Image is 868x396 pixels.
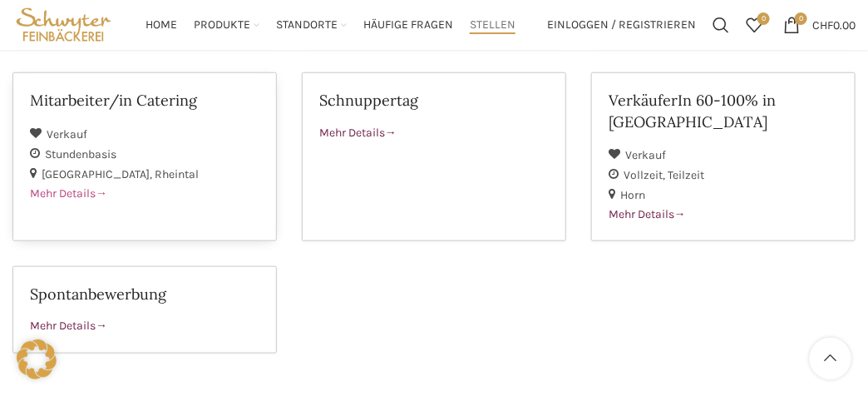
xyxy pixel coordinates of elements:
[609,90,838,131] h2: VerkäuferIn 60-100% in [GEOGRAPHIC_DATA]
[470,8,515,42] a: Stellen
[194,8,259,42] a: Produkte
[810,338,851,379] a: Scroll to top button
[145,8,177,42] a: Home
[42,167,155,181] span: [GEOGRAPHIC_DATA]
[12,266,277,354] a: Spontanbewerbung Mehr Details
[319,126,397,140] span: Mehr Details
[775,8,864,42] a: 0 CHF0.00
[123,8,539,42] div: Main navigation
[47,127,87,141] span: Verkauf
[625,148,666,162] span: Verkauf
[276,17,338,33] span: Standorte
[12,72,277,241] a: Mitarbeiter/in Catering Verkauf Stundenbasis [GEOGRAPHIC_DATA] Rheintal Mehr Details
[737,8,771,42] a: 0
[276,8,347,42] a: Standorte
[363,17,453,33] span: Häufige Fragen
[624,168,668,182] span: Vollzeit
[302,72,566,241] a: Schnuppertag Mehr Details
[795,12,807,25] span: 0
[757,12,770,25] span: 0
[737,8,771,42] div: Meine Wunschliste
[547,19,696,31] span: Einloggen / Registrieren
[591,72,856,241] a: VerkäuferIn 60-100% in [GEOGRAPHIC_DATA] Verkauf Vollzeit Teilzeit Horn Mehr Details
[470,17,515,33] span: Stellen
[30,319,107,333] span: Mehr Details
[539,8,704,42] a: Einloggen / Registrieren
[319,90,549,111] h2: Schnuppertag
[45,147,116,161] span: Stundenbasis
[30,284,259,304] h2: Spontanbewerbung
[12,17,115,31] a: Site logo
[155,167,199,181] span: Rheintal
[30,186,107,200] span: Mehr Details
[30,90,259,111] h2: Mitarbeiter/in Catering
[812,17,833,32] span: CHF
[704,8,737,42] a: Suchen
[609,207,686,221] span: Mehr Details
[145,17,177,33] span: Home
[620,188,645,202] span: Horn
[812,17,856,32] bdi: 0.00
[668,168,704,182] span: Teilzeit
[363,8,453,42] a: Häufige Fragen
[194,17,250,33] span: Produkte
